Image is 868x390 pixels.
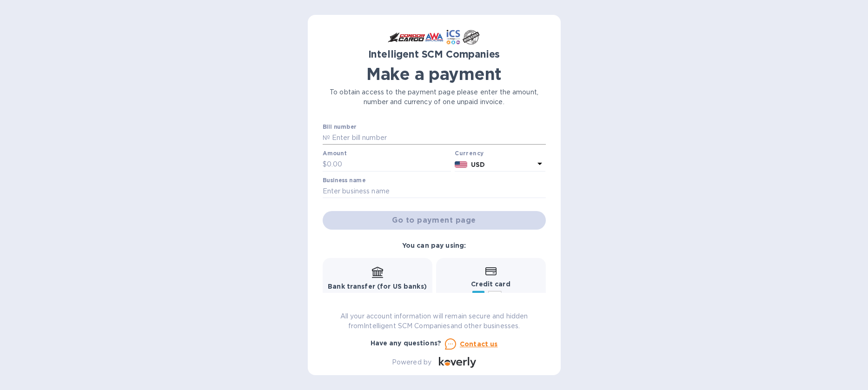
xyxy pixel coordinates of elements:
[323,64,546,84] h1: Make a payment
[392,357,431,367] p: Powered by
[460,340,498,348] u: Contact us
[323,151,346,157] label: Amount
[323,178,365,183] label: Business name
[368,48,500,60] b: Intelligent SCM Companies
[323,159,327,169] p: $
[327,158,451,172] input: 0.00
[371,339,442,347] b: Have any questions?
[330,131,546,145] input: Enter bill number
[455,150,484,157] b: Currency
[402,242,466,249] b: You can pay using:
[323,311,546,331] p: All your account information will remain secure and hidden from Intelligent SCM Companies and oth...
[471,161,485,168] b: USD
[323,133,330,143] p: №
[323,87,546,107] p: To obtain access to the payment page please enter the amount, number and currency of one unpaid i...
[328,291,427,301] p: Free
[323,124,356,130] label: Bill number
[455,161,467,168] img: USD
[328,283,427,290] b: Bank transfer (for US banks)
[471,280,510,288] b: Credit card
[323,185,546,198] input: Enter business name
